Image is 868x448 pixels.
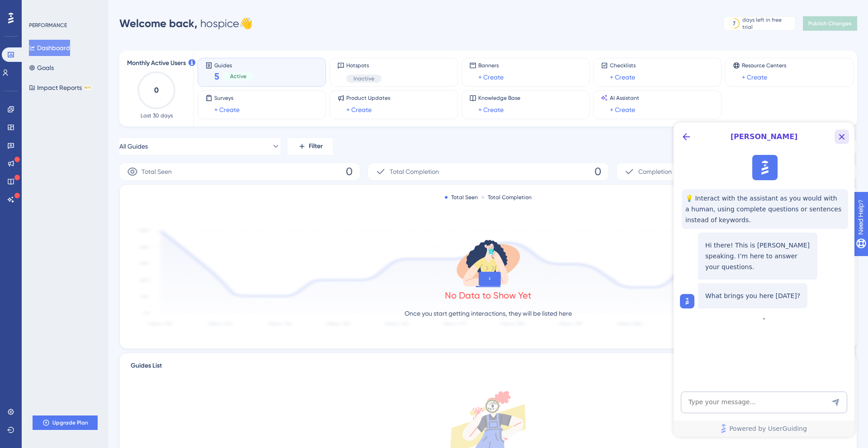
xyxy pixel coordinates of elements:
[405,308,572,319] p: Once you start getting interactions, they will be listed here
[742,62,786,69] span: Resource Centers
[230,73,246,80] span: Active
[610,104,635,115] a: + Create
[803,16,857,31] button: Publish Changes
[478,104,504,115] a: + Create
[214,62,254,68] span: Guides
[346,164,353,179] span: 0
[154,86,159,94] text: 0
[674,122,854,437] iframe: UserGuiding AI Assistant
[309,141,323,152] span: Filter
[131,360,162,377] span: Guides List
[141,112,173,119] span: Last 30 days
[119,141,148,152] span: All Guides
[478,72,504,83] a: + Create
[594,164,601,179] span: 0
[733,20,736,27] div: 7
[478,62,504,69] span: Banners
[610,94,639,102] span: AI Assistant
[119,16,253,31] div: hospice 👋
[610,72,635,83] a: + Create
[119,137,280,155] button: All Guides
[390,166,439,177] span: Total Completion
[346,62,382,69] span: Hotspots
[742,72,767,83] a: + Create
[214,104,240,115] a: + Create
[610,62,636,69] span: Checklists
[346,94,390,102] span: Product Updates
[21,2,57,13] span: Need Help?
[354,75,374,82] span: Inactive
[742,16,793,31] div: days left in free trial
[214,94,240,102] span: Surveys
[52,419,88,426] span: Upgrade Plan
[445,289,532,302] div: No Data to Show Yet
[119,17,198,30] span: Welcome back,
[808,20,852,27] span: Publish Changes
[478,94,520,102] span: Knowledge Base
[142,166,172,177] span: Total Seen
[288,137,333,155] button: Filter
[445,194,478,201] div: Total Seen
[127,58,186,69] span: Monthly Active Users
[346,104,372,115] a: + Create
[33,415,98,430] button: Upgrade Plan
[214,70,219,83] span: 5
[481,194,532,201] div: Total Completion
[638,166,687,177] span: Completion Rate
